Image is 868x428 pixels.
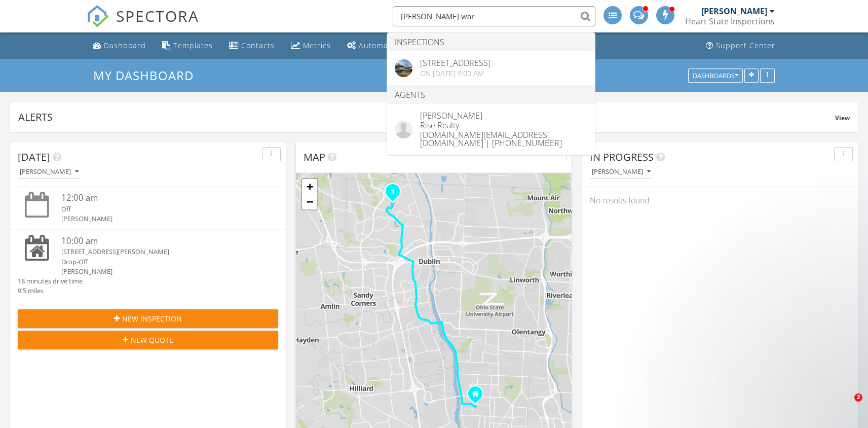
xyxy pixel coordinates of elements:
a: [STREET_ADDRESS] On [DATE] 9:00 am [387,51,595,85]
button: [PERSON_NAME] [590,165,653,179]
a: My Dashboard [93,67,202,84]
div: Automations [359,41,407,50]
div: Alerts [18,110,835,124]
div: On [DATE] 9:00 am [420,69,490,78]
a: Metrics [287,37,335,55]
button: New Quote [18,331,278,349]
div: [STREET_ADDRESS][PERSON_NAME] [61,247,257,257]
a: Zoom out [302,194,317,209]
span: SPECTORA [116,5,199,26]
a: Contacts [225,37,279,55]
div: [PERSON_NAME] [61,267,257,276]
img: f853eff9809a86ec36308a3690fd6474.jpeg [395,59,412,77]
div: [PERSON_NAME] [20,168,79,175]
span: New Inspection [122,313,182,324]
div: 9.5 miles [18,286,83,296]
button: New Inspection [18,309,278,328]
div: Heart State Inspections [685,16,775,26]
i: 1 [391,189,395,196]
div: Templates [173,41,213,50]
div: 7744 Heatherwood Ln, Dublin, OH 43017 [393,191,399,197]
div: [PERSON_NAME] [61,214,257,224]
div: Rise Realty [420,120,587,129]
div: Off [61,204,257,214]
div: Metrics [303,41,331,50]
div: 10:00 am [61,235,257,247]
a: [PERSON_NAME] Rise Realty [DOMAIN_NAME][EMAIL_ADDRESS][DOMAIN_NAME] | [PHONE_NUMBER] [387,104,595,155]
a: Zoom in [302,179,317,194]
li: Agents [387,86,595,104]
iframe: Intercom live chat [834,394,858,418]
span: View [835,114,850,122]
div: Dashboards [693,72,738,79]
div: [STREET_ADDRESS] [420,59,490,67]
span: In Progress [590,150,654,164]
div: Dashboard [104,41,146,50]
span: 2 [854,394,862,402]
div: No results found [582,187,858,214]
div: [PERSON_NAME] [420,112,587,120]
div: [PERSON_NAME] [592,168,651,175]
div: 12:00 am [61,192,257,204]
div: Support Center [716,41,775,50]
div: Drop-Off [61,257,257,267]
div: [PERSON_NAME] [701,6,767,16]
a: SPECTORA [87,14,199,35]
span: New Quote [131,335,173,345]
a: Automations (Advanced) [343,37,411,55]
img: The Best Home Inspection Software - Spectora [87,5,109,27]
div: [DOMAIN_NAME][EMAIL_ADDRESS][DOMAIN_NAME] | [PHONE_NUMBER] [420,129,587,147]
li: Inspections [387,33,595,51]
button: [PERSON_NAME] [18,165,81,179]
span: [DATE] [18,150,50,164]
div: 18 minutes drive time [18,276,83,286]
input: Search everything... [393,6,595,26]
a: Dashboard [89,37,150,55]
span: Map [304,150,325,164]
img: default-user-f0147aede5fd5fa78ca7ade42f37bd4542148d508eef1c3d3ea960f66861d68b.jpg [395,121,412,138]
div: 2540 Woodstock Rd, Columbus OH 43221 [475,394,481,400]
a: Templates [158,37,217,55]
a: Support Center [702,37,779,55]
div: Contacts [241,41,275,50]
button: Dashboards [688,68,743,83]
a: 10:00 am [STREET_ADDRESS][PERSON_NAME] Drop-Off [PERSON_NAME] 18 minutes drive time 9.5 miles [18,235,278,296]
